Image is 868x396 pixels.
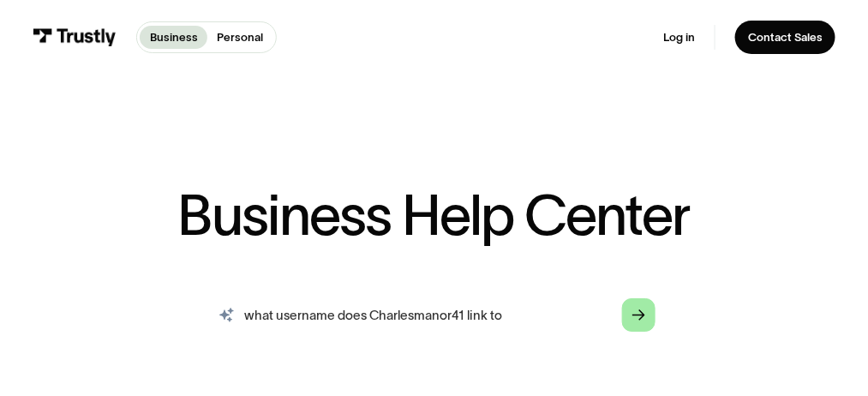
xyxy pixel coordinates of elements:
p: Business [150,29,198,46]
a: Personal [207,26,273,49]
a: Business [140,26,207,49]
form: Search [200,289,669,340]
a: Contact Sales [735,21,835,55]
img: Trustly Logo [33,28,117,46]
a: Log in [664,30,696,45]
input: search [200,289,669,340]
p: Personal [217,29,263,46]
div: Contact Sales [748,30,823,45]
h1: Business Help Center [177,187,690,243]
